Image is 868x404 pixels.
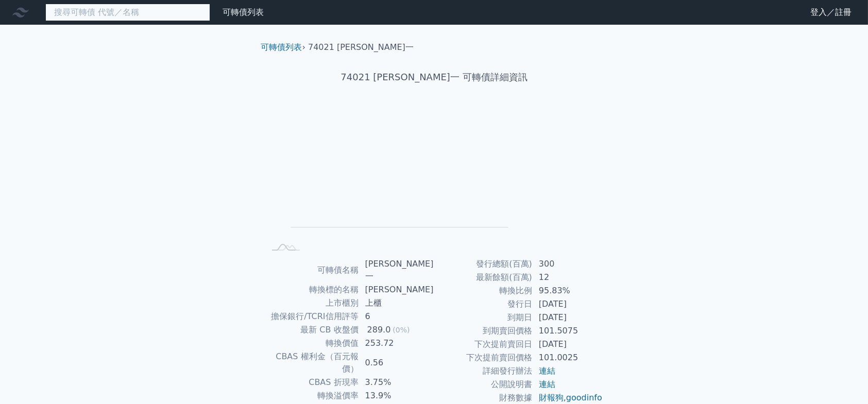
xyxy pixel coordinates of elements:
td: 下次提前賣回價格 [434,351,533,364]
li: 74021 [PERSON_NAME]一 [308,41,414,54]
td: [DATE] [533,338,603,351]
td: 0.56 [359,350,434,376]
g: Chart [282,117,508,240]
td: 101.5075 [533,324,603,338]
a: 財報狗 [539,393,564,402]
td: 253.72 [359,337,434,350]
td: CBAS 權利金（百元報價） [265,350,359,376]
td: 95.83% [533,284,603,297]
td: [DATE] [533,311,603,324]
input: 搜尋可轉債 代號／名稱 [45,4,210,21]
td: 最新 CB 收盤價 [265,323,359,337]
a: 可轉債列表 [223,7,264,17]
td: 300 [533,257,603,271]
div: 289.0 [365,324,393,336]
td: [PERSON_NAME] [359,283,434,296]
td: 發行日 [434,297,533,311]
td: 轉換價值 [265,337,359,350]
td: 上市櫃別 [265,296,359,310]
a: 可轉債列表 [261,42,302,52]
td: 可轉債名稱 [265,257,359,283]
a: 連結 [539,379,555,389]
td: 6 [359,310,434,323]
td: 轉換標的名稱 [265,283,359,296]
span: (0%) [393,326,410,334]
td: 最新餘額(百萬) [434,271,533,284]
td: 12 [533,271,603,284]
td: 發行總額(百萬) [434,257,533,271]
a: 登入／註冊 [802,4,860,21]
td: [DATE] [533,297,603,311]
td: 101.0025 [533,351,603,364]
a: goodinfo [566,393,602,402]
td: 擔保銀行/TCRI信用評等 [265,310,359,323]
td: [PERSON_NAME]一 [359,257,434,283]
a: 連結 [539,366,555,376]
td: 公開說明書 [434,378,533,391]
td: 上櫃 [359,296,434,310]
h1: 74021 [PERSON_NAME]一 可轉債詳細資訊 [253,70,616,84]
td: 下次提前賣回日 [434,338,533,351]
td: 3.75% [359,376,434,389]
td: 13.9% [359,389,434,402]
td: 轉換比例 [434,284,533,297]
td: 詳細發行辦法 [434,364,533,378]
td: CBAS 折現率 [265,376,359,389]
td: 到期賣回價格 [434,324,533,338]
li: › [261,41,305,54]
td: 轉換溢價率 [265,389,359,402]
td: 到期日 [434,311,533,324]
